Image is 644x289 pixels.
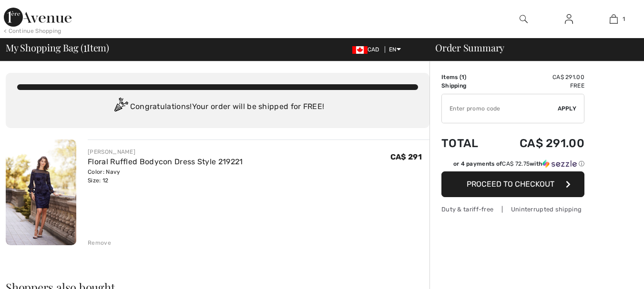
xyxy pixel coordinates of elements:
[565,13,573,25] img: My Info
[493,127,584,159] td: CA$ 291.00
[88,157,243,166] a: Floral Ruffled Bodycon Dress Style 219221
[6,43,109,52] span: My Shopping Bag ( Item)
[4,27,61,35] div: < Continue Shopping
[453,159,584,168] div: or 4 payments of with
[493,73,584,81] td: CA$ 291.00
[83,40,87,53] span: 1
[441,81,493,90] td: Shipping
[610,13,618,25] img: My Bag
[542,159,577,168] img: Sezzle
[441,171,584,197] button: Proceed to Checkout
[88,168,243,185] div: Color: Navy Size: 12
[441,159,584,171] div: or 4 payments ofCA$ 72.75withSezzle Click to learn more about Sezzle
[88,239,111,247] div: Remove
[441,73,493,81] td: Items ( )
[352,46,383,53] span: CAD
[424,43,638,52] div: Order Summary
[4,8,72,27] img: 1ère Avenue
[6,140,76,245] img: Floral Ruffled Bodycon Dress Style 219221
[520,13,528,25] img: search the website
[467,179,554,189] span: Proceed to Checkout
[441,205,584,214] div: Duty & tariff-free | Uninterrupted shipping
[493,81,584,90] td: Free
[502,160,530,167] span: CA$ 72.75
[461,74,464,80] span: 1
[389,46,401,53] span: EN
[442,94,558,123] input: Promo code
[623,15,625,23] span: 1
[441,127,493,159] td: Total
[88,148,243,156] div: [PERSON_NAME]
[111,98,130,117] img: Congratulation2.svg
[352,46,368,54] img: Canadian Dollar
[390,152,422,161] span: CA$ 291
[17,98,418,117] div: Congratulations! Your order will be shipped for FREE!
[558,104,577,113] span: Apply
[592,13,636,25] a: 1
[557,13,581,25] a: Sign In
